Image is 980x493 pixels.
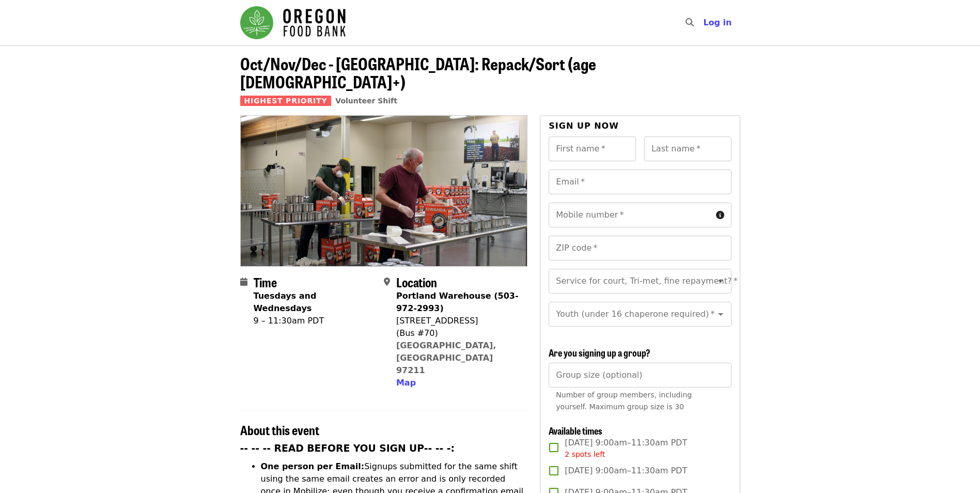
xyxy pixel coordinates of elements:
[396,378,416,388] span: Map
[549,121,619,131] span: Sign up now
[549,170,731,194] input: Email
[556,391,692,411] span: Number of group members, including yourself. Maximum group size is 30
[335,97,397,105] a: Volunteer Shift
[240,51,596,94] span: Oct/Nov/Dec - [GEOGRAPHIC_DATA]: Repack/Sort (age [DEMOGRAPHIC_DATA]+)
[549,346,650,359] span: Are you signing up a group?
[549,424,602,437] span: Available times
[396,341,496,375] a: [GEOGRAPHIC_DATA], [GEOGRAPHIC_DATA] 97211
[713,274,728,288] button: Open
[396,273,437,291] span: Location
[254,315,376,327] div: 9 – 11:30am PDT
[565,437,687,460] span: [DATE] 9:00am–11:30am PDT
[396,377,416,389] button: Map
[549,363,731,388] input: [object Object]
[716,210,724,220] i: circle-info icon
[565,450,605,458] span: 2 spots left
[240,6,346,39] img: Oregon Food Bank - Home
[396,291,519,313] strong: Portland Warehouse (503-972-2993)
[254,273,277,291] span: Time
[686,18,694,27] i: search icon
[549,136,636,161] input: First name
[240,96,332,106] span: Highest Priority
[565,465,687,477] span: [DATE] 9:00am–11:30am PDT
[254,291,317,313] strong: Tuesdays and Wednesdays
[644,136,732,161] input: Last name
[700,10,708,35] input: Search
[549,203,711,227] input: Mobile number
[695,12,740,33] button: Log in
[241,116,527,266] img: Oct/Nov/Dec - Portland: Repack/Sort (age 16+) organized by Oregon Food Bank
[713,307,728,321] button: Open
[240,277,247,287] i: calendar icon
[240,421,319,439] span: About this event
[703,18,732,27] span: Log in
[396,315,519,327] div: [STREET_ADDRESS]
[240,443,455,454] strong: -- -- -- READ BEFORE YOU SIGN UP-- -- -:
[384,277,390,287] i: map-marker-alt icon
[396,327,519,340] div: (Bus #70)
[549,236,731,260] input: ZIP code
[261,461,365,471] strong: One person per Email:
